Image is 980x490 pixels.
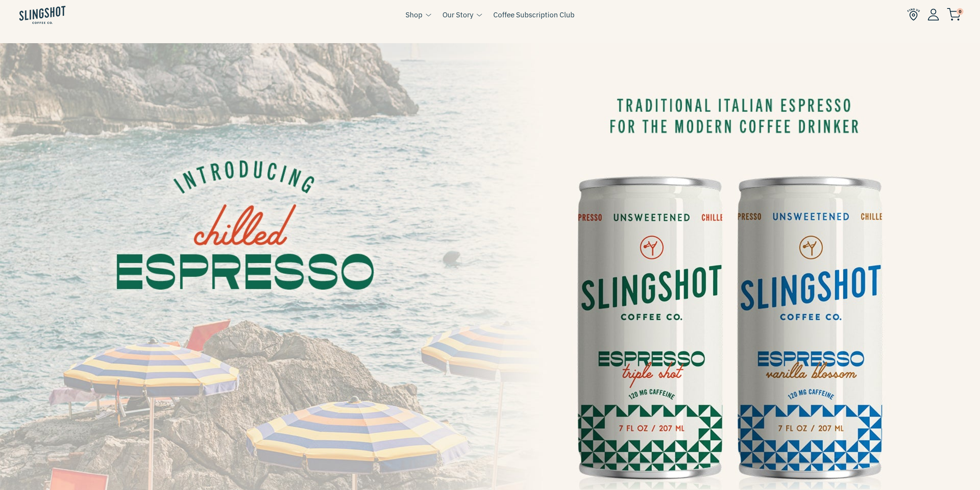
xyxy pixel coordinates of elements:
[442,9,473,20] a: Our Story
[907,8,920,21] img: Find Us
[957,8,963,15] span: 0
[947,8,961,21] img: cart
[493,9,575,20] a: Coffee Subscription Club
[928,8,939,20] img: Account
[947,10,961,19] a: 0
[405,9,422,20] a: Shop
